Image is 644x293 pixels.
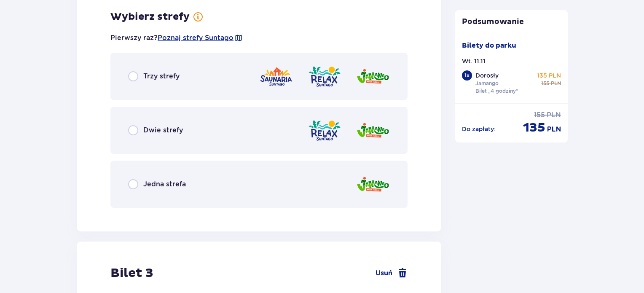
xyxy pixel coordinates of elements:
p: Wt. 11.11 [462,57,486,65]
span: 155 [534,110,545,120]
span: 155 [541,80,549,87]
p: Do zapłaty : [462,125,496,133]
h3: Wybierz strefy [110,11,190,23]
p: Pierwszy raz? [110,33,243,43]
p: Bilety do parku [462,41,516,50]
img: Jamango [356,118,390,142]
span: Jedna strefa [143,180,186,189]
span: PLN [547,110,561,120]
p: 135 PLN [537,71,561,80]
span: Dwie strefy [143,126,183,135]
img: Relax [308,65,341,89]
img: Saunaria [259,65,293,89]
p: Jamango [475,80,499,87]
a: Usuń [376,268,408,278]
img: Jamango [356,172,390,196]
span: Usuń [376,269,392,278]
span: Trzy strefy [143,72,180,81]
p: Dorosły [475,71,499,80]
a: Poznaj strefy Suntago [158,33,233,43]
img: Relax [308,118,341,142]
img: Jamango [356,65,390,89]
h2: Bilet 3 [110,265,153,281]
p: Bilet „4 godziny” [475,87,518,95]
div: 1 x [462,70,472,81]
span: PLN [547,125,561,134]
p: Podsumowanie [455,17,568,27]
span: PLN [551,80,561,87]
span: 135 [523,120,545,136]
